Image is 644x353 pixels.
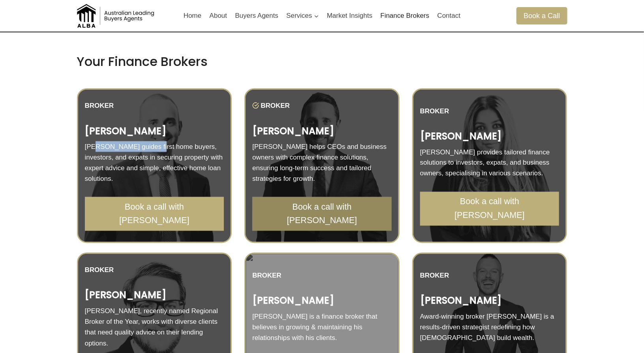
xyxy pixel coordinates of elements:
strong: BROKER [261,102,290,109]
strong: BROKER [420,107,449,115]
strong: BROKER [420,272,449,280]
p: [PERSON_NAME] guides first home buyers, investors, and expats in securing property with expert ad... [85,141,224,184]
nav: Primary Navigation [180,6,465,25]
p: Award-winning broker [PERSON_NAME] is a results-driven strategist redefining how [DEMOGRAPHIC_DAT... [420,312,560,344]
span: Book a call with [PERSON_NAME] [261,201,383,228]
a: Home [180,6,206,25]
a: Buyers Agents [231,6,282,25]
strong: [PERSON_NAME] [252,294,334,307]
a: Book a call with [PERSON_NAME] [252,197,392,231]
span: Book a call with [PERSON_NAME] [428,195,550,222]
p: [PERSON_NAME], recently named Regional Broker of the Year, works with diverse clients that need q... [85,306,224,349]
a: Finance Brokers [376,6,433,25]
a: About [205,6,231,25]
h2: Your Finance Brokers [77,54,567,69]
strong: [PERSON_NAME] [252,124,334,137]
p: [PERSON_NAME] provides tailored finance solutions to investors, expats, and business owners, spec... [420,147,560,179]
span: Book a call with [PERSON_NAME] [93,201,215,228]
strong: [PERSON_NAME] [420,294,502,307]
a: Market Insights [323,6,377,25]
img: Australian Leading Buyers Agents [77,4,156,28]
strong: [PERSON_NAME] [85,289,167,302]
strong: [PERSON_NAME] [85,124,167,137]
a: Book a Call [516,7,567,24]
button: Child menu of Services [282,6,323,25]
strong: BROKER [252,272,282,280]
a: Book a call with [PERSON_NAME] [85,197,224,231]
p: [PERSON_NAME] is a finance broker that believes in growing & maintaining his relationships with h... [252,312,392,344]
strong: BROKER [85,102,114,109]
strong: [PERSON_NAME] [420,130,502,143]
p: [PERSON_NAME] helps CEOs and business owners with complex finance solutions, ensuring long-term s... [252,141,392,184]
a: Contact [433,6,464,25]
a: Book a call with [PERSON_NAME] [420,192,560,226]
strong: BROKER [85,267,114,274]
